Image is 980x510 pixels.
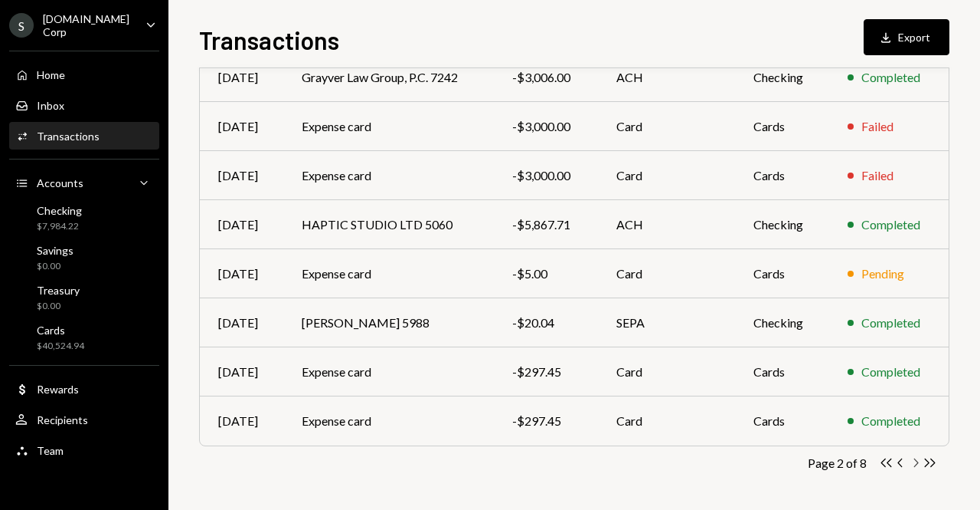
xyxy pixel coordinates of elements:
[283,102,494,151] td: Expense card
[735,249,829,298] td: Cards
[861,166,893,185] div: Failed
[9,239,159,276] a: Savings$0.00
[735,200,829,249] td: Checking
[9,375,159,403] a: Rewards
[218,412,265,430] div: [DATE]
[512,314,579,332] div: -$20.04
[37,413,88,426] div: Recipients
[9,61,159,88] a: Home
[512,68,579,87] div: -$3,006.00
[37,300,80,313] div: $0.00
[283,347,494,396] td: Expense card
[218,68,265,87] div: [DATE]
[9,122,159,150] a: Transactions
[283,298,494,347] td: [PERSON_NAME] 5988
[37,99,64,112] div: Inbox
[37,383,79,396] div: Rewards
[598,151,735,200] td: Card
[199,25,339,55] h1: Transactions
[861,412,920,430] div: Completed
[735,151,829,200] td: Cards
[735,102,829,151] td: Cards
[218,265,265,283] div: [DATE]
[861,117,893,136] div: Failed
[861,265,904,283] div: Pending
[735,53,829,102] td: Checking
[37,176,83,189] div: Accounts
[283,396,494,446] td: Expense card
[37,260,73,273] div: $0.00
[43,12,133,38] div: [DOMAIN_NAME] Corp
[864,19,949,55] button: Export
[598,298,735,347] td: SEPA
[218,314,265,332] div: [DATE]
[218,216,265,234] div: [DATE]
[598,200,735,249] td: ACH
[861,363,920,381] div: Completed
[861,314,920,332] div: Completed
[808,456,867,470] div: Page 2 of 8
[512,117,579,136] div: -$3,000.00
[37,324,84,337] div: Cards
[861,68,920,87] div: Completed
[218,117,265,136] div: [DATE]
[283,249,494,298] td: Expense card
[37,204,82,217] div: Checking
[9,199,159,236] a: Checking$7,984.22
[598,347,735,396] td: Card
[283,151,494,200] td: Expense card
[37,130,100,143] div: Transactions
[37,244,73,257] div: Savings
[9,13,34,38] div: S
[512,166,579,185] div: -$3,000.00
[512,363,579,381] div: -$297.45
[512,265,579,283] div: -$5.00
[598,396,735,446] td: Card
[218,166,265,185] div: [DATE]
[283,53,494,102] td: Grayver Law Group, P.C. 7242
[37,444,64,457] div: Team
[598,102,735,151] td: Card
[9,91,159,119] a: Inbox
[598,249,735,298] td: Card
[512,412,579,430] div: -$297.45
[861,216,920,234] div: Completed
[218,363,265,381] div: [DATE]
[37,68,65,81] div: Home
[9,406,159,433] a: Recipients
[9,319,159,356] a: Cards$40,524.94
[735,347,829,396] td: Cards
[735,396,829,446] td: Cards
[598,53,735,102] td: ACH
[9,169,159,196] a: Accounts
[37,220,82,233] div: $7,984.22
[512,216,579,234] div: -$5,867.71
[735,298,829,347] td: Checking
[37,340,84,353] div: $40,524.94
[283,200,494,249] td: HAPTIC STUDIO LTD 5060
[9,436,159,464] a: Team
[9,279,159,316] a: Treasury$0.00
[37,284,80,297] div: Treasury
